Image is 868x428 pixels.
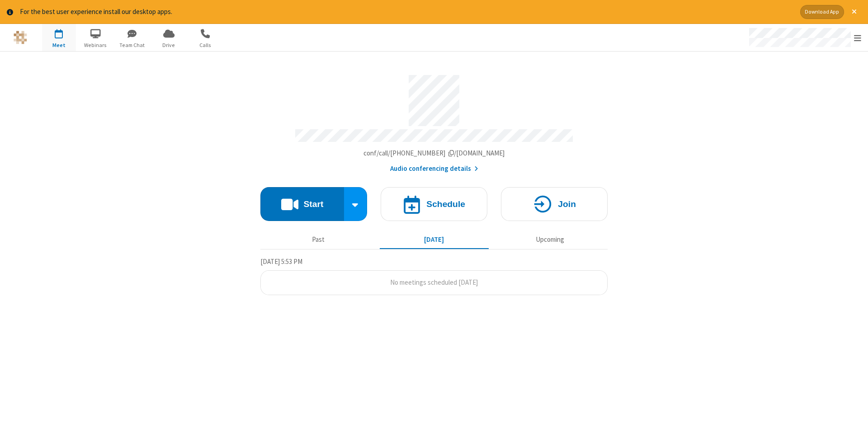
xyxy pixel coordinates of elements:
h4: Join [558,200,576,208]
div: Start conference options [344,187,368,221]
button: Logo [3,24,37,51]
iframe: Chat [845,404,861,422]
span: Team Chat [115,41,149,49]
h4: Start [303,200,323,208]
button: Copy my meeting room linkCopy my meeting room link [363,148,505,159]
button: Download App [800,5,844,19]
h4: Schedule [426,200,465,208]
div: For the best user experience install our desktop apps. [20,7,793,17]
button: Start [260,187,344,221]
button: [DATE] [380,231,489,249]
img: QA Selenium DO NOT DELETE OR CHANGE [14,31,27,44]
span: Meet [42,41,76,49]
button: Close alert [847,5,861,19]
span: Drive [152,41,186,49]
section: Account details [260,68,608,174]
button: Schedule [381,187,487,221]
button: Upcoming [495,231,604,249]
span: [DATE] 5:53 PM [260,257,302,266]
button: Past [264,231,373,249]
div: Open menu [741,24,868,51]
section: Today's Meetings [260,256,608,295]
span: Calls [189,41,222,49]
button: Audio conferencing details [390,164,478,174]
span: Webinars [79,41,113,49]
span: No meetings scheduled [DATE] [390,278,478,287]
button: Join [501,187,608,221]
span: Copy my meeting room link [363,149,505,157]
